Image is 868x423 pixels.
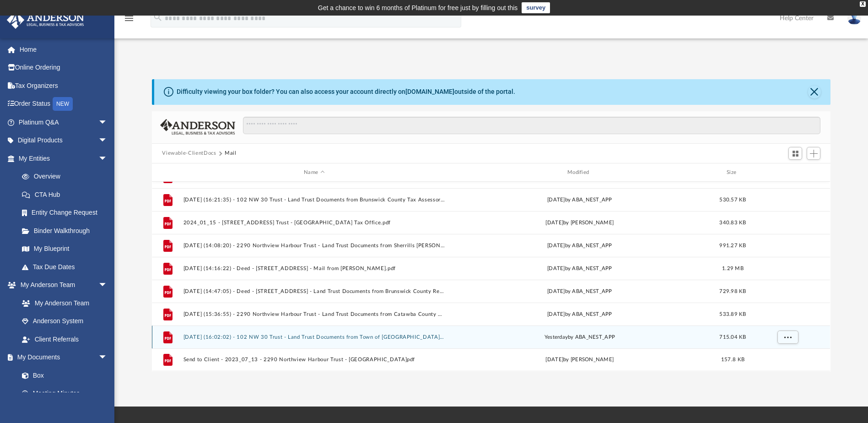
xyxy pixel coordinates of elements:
[6,40,121,59] a: Home
[98,348,117,367] span: arrow_drop_down
[13,222,121,240] a: Binder Walkthrough
[720,335,746,340] span: 715.04 KB
[13,204,121,222] a: Entity Change Request
[183,197,445,203] button: [DATE] (16:21:35) - 102 NW 30 Trust - Land Trust Documents from Brunswick County Tax Assessor.pdf
[6,113,121,131] a: Platinum Q&Aarrow_drop_down
[183,266,445,271] button: [DATE] (14:16:22) - Deed - [STREET_ADDRESS] - Mail from [PERSON_NAME].pdf
[777,331,798,344] button: More options
[449,219,711,227] div: [DATE] by [PERSON_NAME]
[183,311,445,317] button: [DATE] (15:36:55) - 2290 Northview Harbour Trust - Land Trust Documents from Catawba County Tax C...
[6,276,117,294] a: My Anderson Teamarrow_drop_down
[124,13,135,24] i: menu
[183,334,445,340] button: [DATE] (16:02:02) - 102 NW 30 Trust - Land Trust Documents from Town of [GEOGRAPHIC_DATA]pdf
[98,131,117,150] span: arrow_drop_down
[13,366,112,385] a: Box
[183,357,445,363] button: Send to Client - 2023_07_13 - 2290 Northview Harbour Trust - [GEOGRAPHIC_DATA]pdf
[860,1,866,7] div: close
[720,220,746,225] span: 340.83 KB
[715,168,751,177] div: Size
[788,147,802,160] button: Switch to Grid View
[98,113,117,132] span: arrow_drop_down
[449,333,711,342] div: by ABA_NEST_APP
[13,240,117,258] a: My Blueprint
[177,87,515,97] div: Difficulty viewing your box folder? You can also access your account directly on outside of the p...
[225,149,237,157] button: Mail
[808,86,821,98] button: Close
[243,117,820,134] input: Search files and folders
[449,310,711,319] div: [DATE] by ABA_NEST_APP
[847,11,861,25] img: User Pic
[152,182,830,371] div: grid
[183,168,445,177] div: Name
[318,2,518,13] div: Get a chance to win 6 months of Platinum for free just by filling out this
[6,76,121,95] a: Tax Organizers
[6,348,117,367] a: My Documentsarrow_drop_down
[6,149,121,168] a: My Entitiesarrow_drop_down
[449,265,711,273] div: [DATE] by ABA_NEST_APP
[720,289,746,294] span: 729.98 KB
[98,149,117,168] span: arrow_drop_down
[6,95,121,114] a: Order StatusNEW
[98,276,117,295] span: arrow_drop_down
[720,243,746,248] span: 991.27 KB
[13,258,121,276] a: Tax Due Dates
[545,335,568,340] span: yesterday
[755,168,819,177] div: id
[807,147,820,160] button: Add
[721,358,744,363] span: 157.8 KB
[449,356,711,364] div: [DATE] by [PERSON_NAME]
[6,131,121,150] a: Digital Productsarrow_drop_down
[13,168,121,186] a: Overview
[13,312,117,331] a: Anderson System
[720,197,746,202] span: 530.57 KB
[53,97,73,111] div: NEW
[405,88,454,95] a: [DOMAIN_NAME]
[183,220,445,226] button: 2024_01_15 - [STREET_ADDRESS] Trust - [GEOGRAPHIC_DATA] Tax Office.pdf
[449,196,711,204] div: [DATE] by ABA_NEST_APP
[449,168,711,177] div: Modified
[156,168,179,177] div: id
[162,149,216,157] button: Viewable-ClientDocs
[6,59,121,77] a: Online Ordering
[522,2,550,13] a: survey
[13,330,117,348] a: Client Referrals
[153,12,163,22] i: search
[124,17,135,24] a: menu
[183,243,445,249] button: [DATE] (14:08:20) - 2290 Northview Harbour Trust - Land Trust Documents from Sherrills [PERSON_NA...
[722,266,744,271] span: 1.29 MB
[4,11,87,29] img: Anderson Advisors Platinum Portal
[449,242,711,250] div: [DATE] by ABA_NEST_APP
[13,385,117,403] a: Meeting Minutes
[449,287,711,296] div: [DATE] by ABA_NEST_APP
[13,294,112,312] a: My Anderson Team
[720,312,746,317] span: 533.89 KB
[183,288,445,294] button: [DATE] (14:47:05) - Deed - [STREET_ADDRESS] - Land Trust Documents from Brunswick County Revenue ...
[13,185,121,204] a: CTA Hub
